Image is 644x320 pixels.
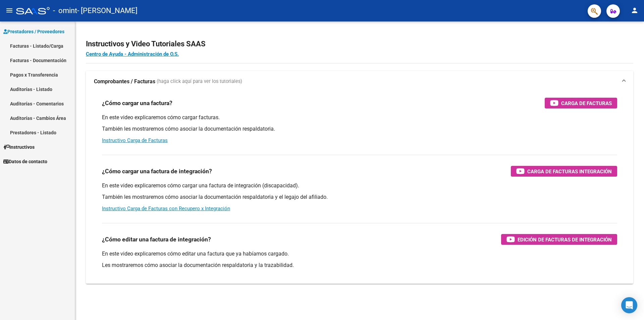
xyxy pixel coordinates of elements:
[621,297,637,313] div: Open Intercom Messenger
[545,98,617,108] button: Carga de Facturas
[102,250,617,258] p: En este video explicaremos cómo editar una factura que ya habíamos cargado.
[102,114,617,121] p: En este video explicaremos cómo cargar facturas.
[527,167,612,176] span: Carga de Facturas Integración
[86,71,633,92] mat-expansion-panel-header: Comprobantes / Facturas (haga click aquí para ver los tutoriales)
[102,137,168,143] a: Instructivo Carga de Facturas
[102,205,230,212] a: Instructivo Carga de Facturas con Recupero x Integración
[77,3,138,18] span: - [PERSON_NAME]
[157,78,242,85] span: (haga click aquí para ver los tutoriales)
[94,78,155,85] strong: Comprobantes / Facturas
[3,28,64,35] span: Prestadores / Proveedores
[102,262,617,269] p: Les mostraremos cómo asociar la documentación respaldatoria y la trazabilidad.
[86,51,179,57] a: Centro de Ayuda - Administración de O.S.
[5,6,13,14] mat-icon: menu
[102,193,617,201] p: También les mostraremos cómo asociar la documentación respaldatoria y el legajo del afiliado.
[86,38,633,50] h2: Instructivos y Video Tutoriales SAAS
[102,167,212,176] h3: ¿Cómo cargar una factura de integración?
[53,3,77,18] span: - omint
[518,235,612,244] span: Edición de Facturas de integración
[511,166,617,177] button: Carga de Facturas Integración
[102,182,617,189] p: En este video explicaremos cómo cargar una factura de integración (discapacidad).
[102,235,211,244] h3: ¿Cómo editar una factura de integración?
[3,158,47,165] span: Datos de contacto
[86,92,633,284] div: Comprobantes / Facturas (haga click aquí para ver los tutoriales)
[102,125,617,133] p: También les mostraremos cómo asociar la documentación respaldatoria.
[561,99,612,107] span: Carga de Facturas
[501,234,617,245] button: Edición de Facturas de integración
[631,6,639,14] mat-icon: person
[3,143,35,151] span: Instructivos
[102,98,172,108] h3: ¿Cómo cargar una factura?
